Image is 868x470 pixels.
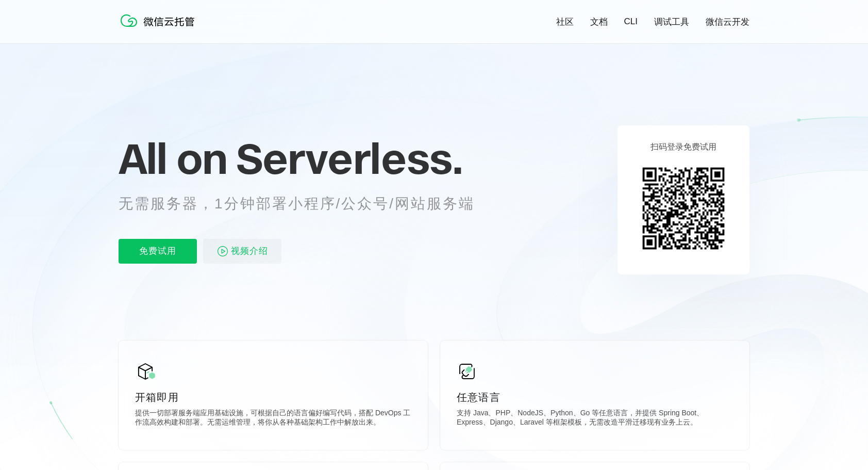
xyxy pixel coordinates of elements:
a: 微信云托管 [119,24,201,33]
a: 文档 [590,16,608,28]
img: video_play.svg [216,245,229,257]
a: CLI [624,17,638,27]
a: 微信云开发 [706,16,749,28]
p: 支持 Java、PHP、NodeJS、Python、Go 等任意语言，并提供 Spring Boot、Express、Django、Laravel 等框架模板，无需改造平滑迁移现有业务上云。 [457,409,733,429]
p: 免费试用 [119,239,197,264]
span: 视频介绍 [231,239,268,264]
a: 社区 [556,16,574,28]
p: 扫码登录免费试用 [650,142,716,153]
span: All on [119,133,226,184]
span: Serverless. [236,133,462,184]
p: 无需服务器，1分钟部署小程序/公众号/网站服务端 [119,193,494,214]
p: 开箱即用 [135,390,411,404]
p: 任意语言 [457,390,733,404]
img: 微信云托管 [119,10,201,31]
p: 提供一切部署服务端应用基础设施，可根据自己的语言偏好编写代码，搭配 DevOps 工作流高效构建和部署。无需运维管理，将你从各种基础架构工作中解放出来。 [135,409,411,429]
a: 调试工具 [654,16,689,28]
